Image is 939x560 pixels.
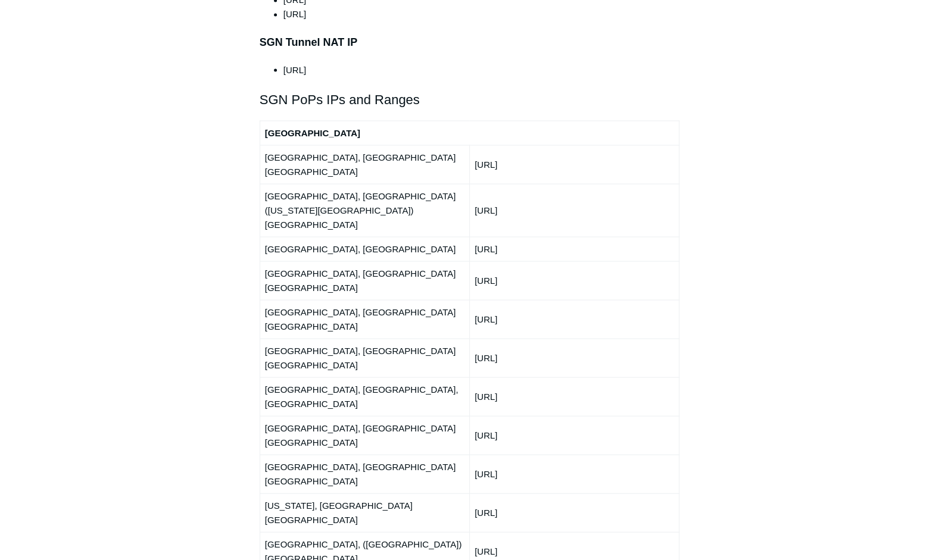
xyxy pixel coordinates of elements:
[260,89,680,110] h2: SGN PoPs IPs and Ranges
[469,183,679,236] td: [URL]
[260,183,469,236] td: [GEOGRAPHIC_DATA], [GEOGRAPHIC_DATA] ([US_STATE][GEOGRAPHIC_DATA]) [GEOGRAPHIC_DATA]
[469,261,679,299] td: [URL]
[469,145,679,183] td: [URL]
[260,261,469,299] td: [GEOGRAPHIC_DATA], [GEOGRAPHIC_DATA] [GEOGRAPHIC_DATA]
[260,236,469,261] td: [GEOGRAPHIC_DATA], [GEOGRAPHIC_DATA]
[260,454,469,493] td: [GEOGRAPHIC_DATA], [GEOGRAPHIC_DATA] [GEOGRAPHIC_DATA]
[283,62,680,77] li: [URL]
[260,33,680,51] h3: SGN Tunnel NAT IP
[260,493,469,531] td: [US_STATE], [GEOGRAPHIC_DATA] [GEOGRAPHIC_DATA]
[283,7,680,21] li: [URL]
[469,338,679,377] td: [URL]
[469,377,679,415] td: [URL]
[265,127,360,137] strong: [GEOGRAPHIC_DATA]
[469,415,679,454] td: [URL]
[260,415,469,454] td: [GEOGRAPHIC_DATA], [GEOGRAPHIC_DATA] [GEOGRAPHIC_DATA]
[469,299,679,338] td: [URL]
[260,299,469,338] td: [GEOGRAPHIC_DATA], [GEOGRAPHIC_DATA] [GEOGRAPHIC_DATA]
[469,493,679,531] td: [URL]
[260,338,469,377] td: [GEOGRAPHIC_DATA], [GEOGRAPHIC_DATA] [GEOGRAPHIC_DATA]
[260,145,469,183] td: [GEOGRAPHIC_DATA], [GEOGRAPHIC_DATA] [GEOGRAPHIC_DATA]
[469,236,679,261] td: [URL]
[469,454,679,493] td: [URL]
[260,377,469,415] td: [GEOGRAPHIC_DATA], [GEOGRAPHIC_DATA], [GEOGRAPHIC_DATA]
